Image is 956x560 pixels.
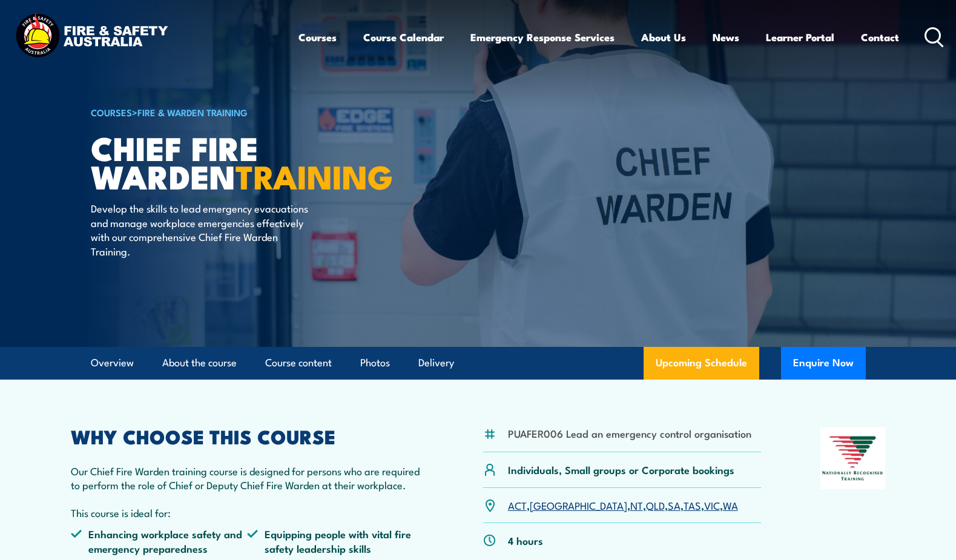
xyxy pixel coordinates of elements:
[508,533,543,547] p: 4 hours
[91,105,132,119] a: COURSES
[508,498,527,512] a: ACT
[91,133,390,189] h1: Chief Fire Warden
[723,498,738,512] a: WA
[668,498,681,512] a: SA
[646,498,665,512] a: QLD
[363,21,444,53] a: Course Calendar
[162,347,237,379] a: About the course
[265,347,332,379] a: Course content
[91,201,312,258] p: Develop the skills to lead emergency evacuations and manage workplace emergencies effectively wit...
[704,498,720,512] a: VIC
[71,464,424,492] p: Our Chief Fire Warden training course is designed for persons who are required to perform the rol...
[137,105,248,119] a: Fire & Warden Training
[630,498,643,512] a: NT
[71,427,424,444] h2: WHY CHOOSE THIS COURSE
[91,347,134,379] a: Overview
[247,527,424,555] li: Equipping people with vital fire safety leadership skills
[781,347,866,380] button: Enquire Now
[684,498,701,512] a: TAS
[470,21,615,53] a: Emergency Response Services
[644,347,759,380] a: Upcoming Schedule
[713,21,739,53] a: News
[641,21,686,53] a: About Us
[360,347,390,379] a: Photos
[418,347,454,379] a: Delivery
[91,105,390,119] h6: >
[766,21,834,53] a: Learner Portal
[236,150,393,200] strong: TRAINING
[71,506,424,519] p: This course is ideal for:
[298,21,337,53] a: Courses
[861,21,899,53] a: Contact
[530,498,627,512] a: [GEOGRAPHIC_DATA]
[508,498,738,512] p: , , , , , , ,
[820,427,886,489] img: Nationally Recognised Training logo.
[508,463,734,476] p: Individuals, Small groups or Corporate bookings
[508,426,751,440] li: PUAFER006 Lead an emergency control organisation
[71,527,248,555] li: Enhancing workplace safety and emergency preparedness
